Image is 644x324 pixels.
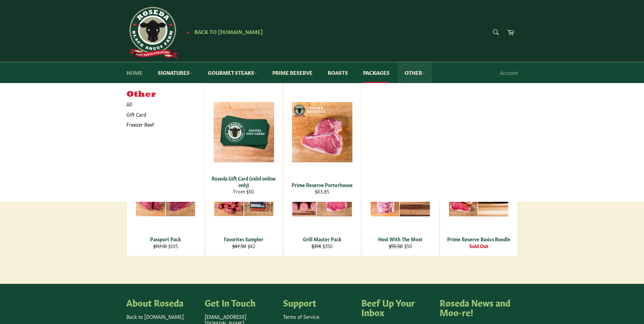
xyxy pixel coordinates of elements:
[209,175,278,188] div: Roseda Gift Card (valid online only)
[440,298,511,316] h4: Roseda News and Moo-re!
[126,298,198,307] h4: About Roseda
[209,243,278,249] div: $42
[389,242,403,249] s: $55.50
[497,62,521,83] a: Account
[283,313,319,320] a: Terms of Service
[283,83,361,202] a: Prime Reserve Porterhouse Prime Reserve Porterhouse $63.85
[321,62,355,83] a: Roasts
[131,243,200,249] div: $105
[209,188,278,195] div: From $50
[214,102,274,162] img: Roseda Gift Card (valid online only)
[361,298,433,316] h4: Beef Up Your Inbox
[265,62,319,83] a: Prime Reserve
[287,243,357,249] div: $350
[283,298,354,307] h4: Support
[356,62,396,83] a: Packages
[398,62,432,83] a: Other
[120,62,149,83] a: Home
[201,62,264,83] a: Gourmet Steaks
[444,243,513,249] div: Sold Out
[209,236,278,242] div: Favorites Sampler
[444,236,513,242] div: Prime Reserve Basics Bundle
[287,236,357,242] div: Grill Master Pack
[205,83,283,202] a: Roseda Gift Card (valid online only) Roseda Gift Card (valid online only) From $50
[205,298,276,307] h4: Get In Touch
[194,28,263,35] span: Back to [DOMAIN_NAME]
[186,29,190,35] span: ★
[153,242,167,249] s: $117.10
[123,109,198,119] a: Gift Card
[287,182,357,188] div: Prime Reserve Porterhouse
[126,7,178,58] img: Roseda Beef
[232,242,246,249] s: $47.50
[126,90,205,100] h5: Other
[287,188,357,195] div: $63.85
[123,119,198,129] a: Freezer Beef
[366,236,435,242] div: Host With The Most
[366,243,435,249] div: $50
[183,29,263,35] a: ★ Back to [DOMAIN_NAME]
[123,99,205,109] a: All
[292,102,352,162] img: Prime Reserve Porterhouse
[312,242,321,249] s: $374
[126,313,184,320] a: Back to [DOMAIN_NAME]
[151,62,200,83] a: Signatures
[131,236,200,242] div: Passport Pack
